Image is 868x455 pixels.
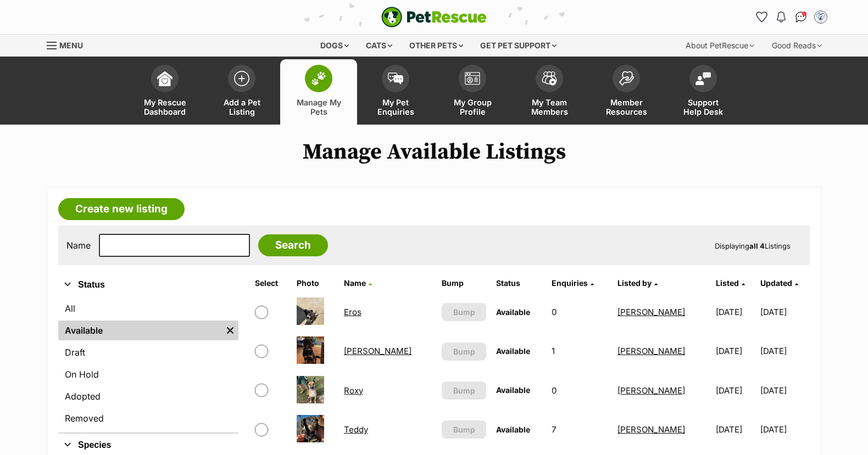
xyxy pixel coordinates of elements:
[547,332,612,370] td: 1
[795,12,807,23] img: chat-41dd97257d64d25036548639549fe6c8038ab92f7586957e7f3b1b290dea8141.svg
[294,98,343,116] span: Manage My Pets
[711,411,760,448] td: [DATE]
[617,307,685,317] a: [PERSON_NAME]
[753,8,830,26] ul: Account quick links
[442,381,486,400] button: Bump
[552,278,594,288] a: Enquiries
[760,278,798,288] a: Updated
[58,296,238,432] div: Status
[715,241,791,250] span: Displaying Listings
[716,278,739,288] span: Listed
[381,7,487,27] a: PetRescue
[617,424,685,435] a: [PERSON_NAME]
[203,59,280,125] a: Add a Pet Listing
[453,306,475,318] span: Bump
[588,59,665,125] a: Member Resources
[58,408,238,428] a: Removed
[280,59,357,125] a: Manage My Pets
[453,346,475,357] span: Bump
[66,240,91,250] label: Name
[344,278,372,288] a: Name
[678,98,728,116] span: Support Help Desk
[453,424,475,435] span: Bump
[434,59,511,125] a: My Group Profile
[777,12,786,23] img: notifications-46538b983faf8c2785f20acdc204bb7945ddae34d4c08c2a6579f10ce5e182be.svg
[472,35,564,57] div: Get pet support
[665,59,742,125] a: Support Help Desk
[292,274,338,292] th: Photo
[815,12,826,23] img: Lorene Cross profile pic
[47,35,91,54] a: Menu
[760,278,792,288] span: Updated
[58,364,238,384] a: On Hold
[222,321,238,340] a: Remove filter
[453,385,475,396] span: Bump
[716,278,745,288] a: Listed
[760,372,809,409] td: [DATE]
[388,72,403,85] img: pet-enquiries-icon-7e3ad2cf08bfb03b45e93fb7055b45f3efa6380592205ae92323e6603595dc1f.svg
[547,372,612,409] td: 0
[58,198,185,220] a: Create new listing
[344,307,361,317] a: Eros
[711,332,760,370] td: [DATE]
[749,241,765,250] strong: all 4
[711,372,760,409] td: [DATE]
[695,72,711,85] img: help-desk-icon-fdf02630f3aa405de69fd3d07c3f3aa587a6932b1a1747fa1d2bba05be0121f9.svg
[402,35,471,57] div: Other pets
[552,278,588,288] span: translation missing: en.admin.listings.index.attributes.enquiries
[617,278,658,288] a: Listed by
[217,98,266,116] span: Add a Pet Listing
[357,59,434,125] a: My Pet Enquiries
[812,8,830,26] button: My account
[792,8,810,26] a: Conversations
[619,71,634,86] img: member-resources-icon-8e73f808a243e03378d46382f2149f9095a855e16c252ad45f914b54edf8863c.svg
[496,385,530,395] span: Available
[753,8,770,26] a: Favourites
[602,98,651,116] span: Member Resources
[617,346,685,356] a: [PERSON_NAME]
[547,293,612,331] td: 0
[58,321,222,340] a: Available
[58,299,238,318] a: All
[371,98,420,116] span: My Pet Enquiries
[311,71,326,86] img: manage-my-pets-icon-02211641906a0b7f246fdf0571729dbe1e7629f14944591b6c1af311fb30b64b.svg
[358,35,400,57] div: Cats
[313,35,357,57] div: Dogs
[344,424,368,435] a: Teddy
[344,346,411,356] a: [PERSON_NAME]
[511,59,588,125] a: My Team Members
[678,35,762,57] div: About PetRescue
[496,425,530,434] span: Available
[764,35,830,57] div: Good Reads
[442,303,486,321] button: Bump
[58,438,238,452] button: Species
[772,8,790,26] button: Notifications
[542,71,557,86] img: team-members-icon-5396bd8760b3fe7c0b43da4ab00e1e3bb1a5d9ba89233759b79545d2d3fc5d0d.svg
[760,332,809,370] td: [DATE]
[58,342,238,362] a: Draft
[448,98,497,116] span: My Group Profile
[157,71,173,86] img: dashboard-icon-eb2f2d2d3e046f16d808141f083e7271f6b2e854fb5c12c21221c1fb7104beca.svg
[760,411,809,448] td: [DATE]
[381,7,487,27] img: logo-e224e6f780fb5917bec1dbf3a21bbac754714ae5b6737aabdf751b685950b380.svg
[140,98,190,116] span: My Rescue Dashboard
[442,420,486,439] button: Bump
[437,274,491,292] th: Bump
[344,385,363,396] a: Roxy
[547,411,612,448] td: 7
[711,293,760,331] td: [DATE]
[525,98,574,116] span: My Team Members
[617,278,652,288] span: Listed by
[258,234,328,256] input: Search
[126,59,203,125] a: My Rescue Dashboard
[496,346,530,356] span: Available
[58,386,238,406] a: Adopted
[59,41,83,50] span: Menu
[496,307,530,317] span: Available
[234,71,249,86] img: add-pet-listing-icon-0afa8454b4691262ce3f59096e99ab1cd57d4a30225e0717b998d2c9b9846f56.svg
[251,274,291,292] th: Select
[58,278,238,292] button: Status
[492,274,546,292] th: Status
[465,72,480,85] img: group-profile-icon-3fa3cf56718a62981997c0bc7e787c4b2cf8bcc04b72c1350f741eb67cf2f40e.svg
[344,278,366,288] span: Name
